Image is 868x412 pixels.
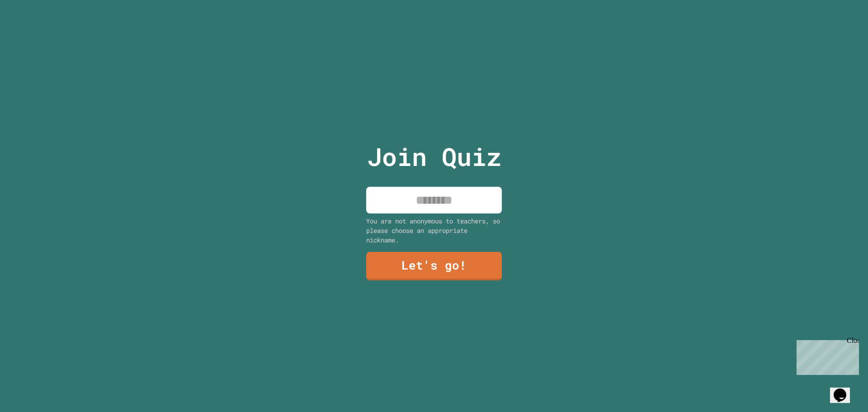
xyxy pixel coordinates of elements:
[366,252,502,280] a: Let's go!
[793,336,859,375] iframe: chat widget
[4,4,62,57] div: Chat with us now!Close
[366,216,502,245] div: You are not anonymous to teachers, so please choose an appropriate nickname.
[367,138,501,175] p: Join Quiz
[830,376,859,403] iframe: chat widget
